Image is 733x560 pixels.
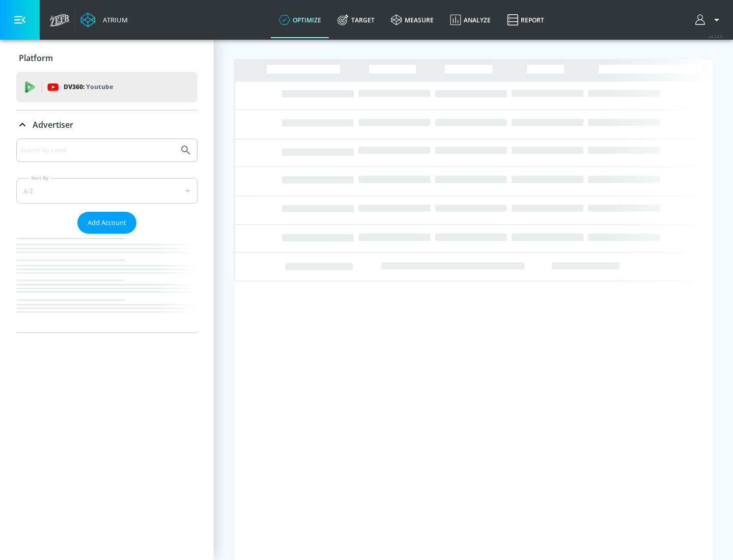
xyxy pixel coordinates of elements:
[16,72,198,102] div: DV360: Youtube
[16,110,198,139] div: Advertiser
[499,2,552,38] a: Report
[709,34,723,39] span: v 4.24.0
[329,2,383,38] a: Target
[33,119,73,130] p: Advertiser
[80,12,128,27] a: Atrium
[86,81,113,92] p: Youtube
[99,15,128,24] div: Atrium
[77,212,136,234] button: Add Account
[16,178,198,204] div: A-Z
[442,2,499,38] a: Analyze
[29,175,51,181] label: Sort By
[20,144,175,157] input: Search by name
[271,2,329,38] a: optimize
[383,2,442,38] a: measure
[64,81,113,93] p: DV360:
[16,44,198,72] div: Platform
[19,52,53,64] p: Platform
[16,138,198,332] div: Advertiser
[16,234,198,332] nav: list of Advertiser
[88,217,126,229] span: Add Account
